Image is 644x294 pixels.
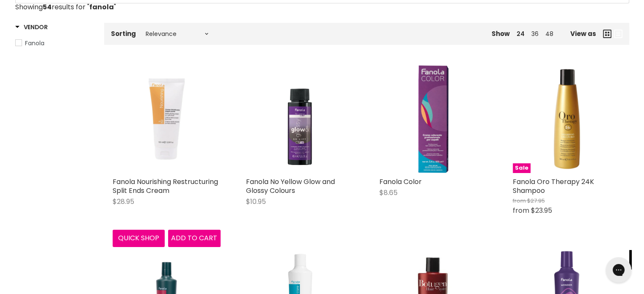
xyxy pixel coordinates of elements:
[513,163,531,173] span: Sale
[168,230,221,247] button: Add to cart
[418,65,448,173] img: Fanola Color
[379,65,487,173] a: Fanola Color
[531,206,552,215] span: $23.95
[379,188,398,198] span: $8.65
[113,230,165,247] button: Quick shop
[531,30,539,38] a: 36
[379,177,422,187] a: Fanola Color
[15,38,94,48] a: Fanola
[570,30,596,37] span: View as
[171,233,217,243] span: Add to cart
[113,177,218,195] a: Fanola Nourishing Restructuring Split Ends Cream
[513,177,594,195] a: Fanola Oro Therapy 24K Shampoo
[602,254,636,286] iframe: Gorgias live chat messenger
[113,65,221,173] img: Fanola Nourishing Restructuring Split Ends Cream
[43,2,52,12] strong: 54
[492,29,510,38] span: Show
[246,65,354,173] img: Fanola No Yellow Glow and Glossy Colours
[517,30,525,38] a: 24
[246,197,266,206] span: $10.95
[513,197,526,205] span: from
[527,197,545,205] span: $27.95
[25,39,44,47] span: Fanola
[513,206,529,215] span: from
[15,23,48,31] h3: Vendor
[545,30,553,38] a: 48
[111,30,136,37] label: Sorting
[113,197,134,206] span: $28.95
[513,65,621,173] a: Fanola Oro Therapy 24K ShampooSale
[89,2,114,12] strong: fanola
[246,177,335,195] a: Fanola No Yellow Glow and Glossy Colours
[15,3,629,11] p: Showing results for " "
[513,65,621,173] img: Fanola Oro Therapy 24K Shampoo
